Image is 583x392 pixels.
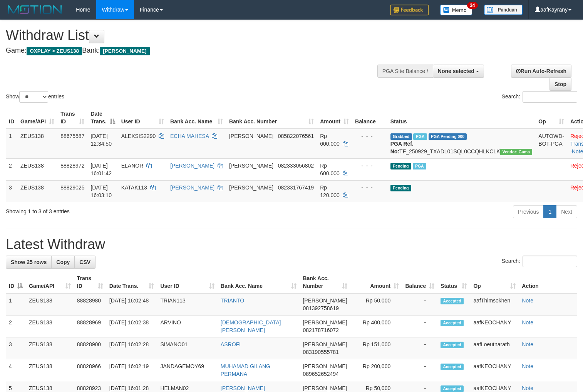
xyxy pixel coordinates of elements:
span: [PERSON_NAME] [303,319,347,326]
a: [PERSON_NAME] [221,385,265,391]
input: Search: [523,91,577,103]
span: [DATE] 16:01:42 [90,163,112,176]
td: 2 [6,316,26,337]
td: 4 [6,359,26,381]
a: Note [522,319,533,326]
td: - [402,359,437,381]
td: 1 [6,129,17,159]
th: Action [519,271,577,293]
td: ZEUS138 [26,337,74,359]
td: aafThimsokhen [470,293,519,316]
span: Accepted [441,320,464,326]
span: Copy 083190555781 to clipboard [303,349,338,355]
td: 2 [6,158,17,180]
span: KATAK113 [121,184,147,191]
td: aafKEOCHANY [470,316,519,337]
a: Stop [549,78,571,91]
span: ALEXSIS2290 [121,133,156,139]
a: Show 25 rows [6,256,52,269]
th: Status: activate to sort column ascending [437,271,470,293]
span: Accepted [441,385,464,392]
a: Copy [51,256,75,269]
a: [DEMOGRAPHIC_DATA][PERSON_NAME] [221,319,281,333]
td: [DATE] 16:02:28 [106,337,157,359]
span: ELANOR [121,163,144,169]
b: PGA Ref. No: [390,141,414,154]
a: 1 [543,205,556,218]
th: ID: activate to sort column descending [6,271,26,293]
span: Copy 089652652494 to clipboard [303,371,338,377]
span: 88829025 [60,184,84,191]
h4: Game: Bank: [6,47,381,55]
span: None selected [438,68,474,74]
td: Rp 400,000 [350,316,402,337]
a: ASROFI [221,341,241,347]
td: [DATE] 16:02:48 [106,293,157,316]
td: - [402,316,437,337]
span: [PERSON_NAME] [229,133,273,139]
span: Copy 082178716072 to clipboard [303,327,338,333]
a: Next [556,205,577,218]
a: Note [522,385,533,391]
td: ZEUS138 [17,180,57,202]
span: OXPLAY > ZEUS138 [27,47,82,55]
button: None selected [433,65,484,78]
td: 3 [6,337,26,359]
a: Note [522,341,533,347]
td: - [402,293,437,316]
span: Rp 120.000 [320,184,340,198]
label: Search: [502,91,577,103]
td: JANDAGEMOY69 [157,359,217,381]
span: [PERSON_NAME] [100,47,149,55]
div: - - - [355,162,384,169]
th: Op: activate to sort column ascending [470,271,519,293]
img: panduan.png [484,5,523,15]
td: ARVINO [157,316,217,337]
a: Previous [513,205,544,218]
td: [DATE] 16:02:38 [106,316,157,337]
a: MUHAMAD GILANG PERMANA [221,363,270,377]
td: 88828980 [74,293,106,316]
a: [PERSON_NAME] [170,163,214,169]
td: ZEUS138 [17,129,57,159]
td: ZEUS138 [26,293,74,316]
span: Accepted [441,342,464,348]
a: ECHA MAHESA [170,133,209,139]
th: Game/API: activate to sort column ascending [26,271,74,293]
span: Copy 082331767419 to clipboard [278,184,314,191]
th: Game/API: activate to sort column ascending [17,107,57,129]
td: Rp 50,000 [350,293,402,316]
a: Run Auto-Refresh [511,65,571,78]
th: Balance: activate to sort column ascending [402,271,437,293]
th: Status [387,107,536,129]
span: PGA Pending [429,133,467,140]
img: Button%20Memo.svg [440,5,472,15]
td: ZEUS138 [26,316,74,337]
td: Rp 151,000 [350,337,402,359]
a: Note [522,297,533,304]
th: Bank Acc. Name: activate to sort column ascending [167,107,226,129]
td: 3 [6,180,17,202]
a: CSV [74,256,95,269]
td: aafKEOCHANY [470,359,519,381]
input: Search: [523,256,577,267]
img: Feedback.jpg [390,5,429,15]
th: Bank Acc. Number: activate to sort column ascending [226,107,317,129]
span: [DATE] 12:34:50 [90,133,112,147]
th: Date Trans.: activate to sort column descending [87,107,118,129]
td: aafLoeutnarath [470,337,519,359]
span: Marked by aafpengsreynich [413,163,426,169]
th: Date Trans.: activate to sort column ascending [106,271,157,293]
div: Showing 1 to 3 of 3 entries [6,204,237,215]
span: Accepted [441,298,464,304]
th: User ID: activate to sort column ascending [118,107,167,129]
span: 88675587 [60,133,84,139]
th: ID [6,107,17,129]
div: - - - [355,184,384,191]
th: Trans ID: activate to sort column ascending [74,271,106,293]
h1: Latest Withdraw [6,237,577,252]
a: TRIANTO [221,297,244,304]
span: Vendor URL: https://trx31.1velocity.biz [500,149,533,155]
span: Copy 081392758619 to clipboard [303,305,338,311]
th: Bank Acc. Number: activate to sort column ascending [300,271,350,293]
